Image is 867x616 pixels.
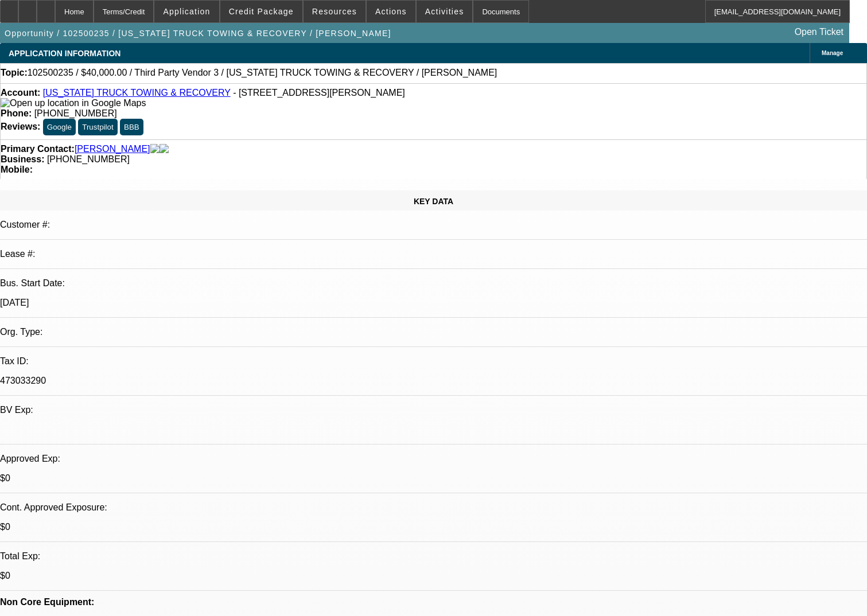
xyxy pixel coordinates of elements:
span: Activities [425,7,464,16]
strong: Reviews: [1,122,40,131]
span: Credit Package [229,7,294,16]
strong: Mobile: [1,165,33,174]
strong: Business: [1,154,44,164]
span: KEY DATA [414,197,453,206]
img: Open up location in Google Maps [1,98,146,108]
span: Opportunity / 102500235 / [US_STATE] TRUCK TOWING & RECOVERY / [PERSON_NAME] [5,29,391,38]
button: Google [43,119,76,135]
span: APPLICATION INFORMATION [9,49,120,58]
strong: Topic: [1,68,28,78]
a: Open Ticket [790,22,848,42]
span: Resources [312,7,357,16]
span: [PHONE_NUMBER] [47,154,130,164]
button: BBB [120,119,143,135]
span: Manage [822,50,843,56]
button: Credit Package [220,1,302,22]
button: Actions [367,1,415,22]
span: - [STREET_ADDRESS][PERSON_NAME] [233,88,405,98]
button: Activities [417,1,473,22]
img: linkedin-icon.png [160,144,169,154]
span: [PHONE_NUMBER] [34,108,117,118]
a: [PERSON_NAME] [75,144,150,154]
span: 102500235 / $40,000.00 / Third Party Vendor 3 / [US_STATE] TRUCK TOWING & RECOVERY / [PERSON_NAME] [28,68,497,78]
img: facebook-icon.png [150,144,160,154]
a: [US_STATE] TRUCK TOWING & RECOVERY [43,88,231,98]
strong: Account: [1,88,40,98]
button: Trustpilot [78,119,117,135]
strong: Phone: [1,108,32,118]
button: Application [154,1,219,22]
strong: Primary Contact: [1,144,75,154]
button: Resources [304,1,366,22]
span: Actions [375,7,407,16]
span: Application [163,7,210,16]
a: View Google Maps [1,98,146,108]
